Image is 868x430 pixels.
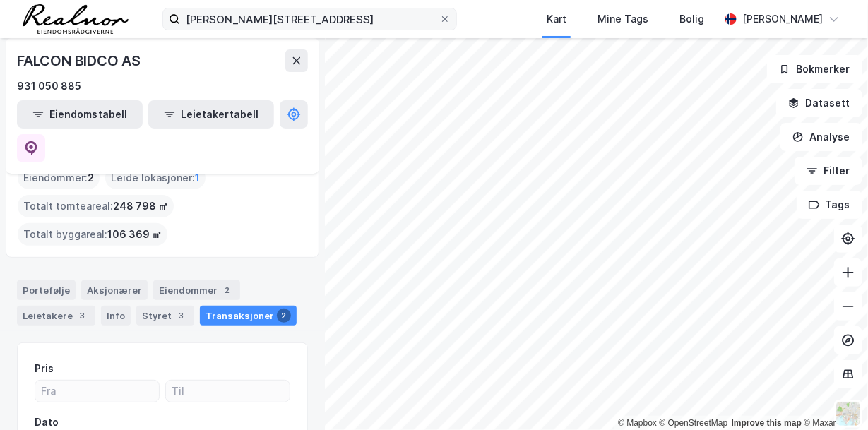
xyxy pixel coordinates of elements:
div: Totalt byggareal : [18,223,167,246]
button: Datasett [776,89,862,117]
div: Eiendommer [153,280,240,300]
a: OpenStreetMap [660,418,728,428]
span: 106 369 ㎡ [107,226,162,243]
div: Bolig [679,11,704,28]
a: Mapbox [618,418,657,428]
button: Analyse [780,123,862,151]
input: Søk på adresse, matrikkel, gårdeiere, leietakere eller personer [180,8,439,30]
button: Tags [797,191,862,219]
div: Mine Tags [598,11,648,28]
div: Portefølje [17,280,76,300]
span: 2 [88,169,94,186]
div: Pris [35,360,54,377]
div: 931 050 885 [17,78,81,95]
div: FALCON BIDCO AS [17,49,143,72]
a: Improve this map [732,418,802,428]
button: Bokmerker [767,55,862,83]
div: 3 [76,309,90,323]
button: Filter [795,157,862,185]
div: Leide lokasjoner : [105,167,206,189]
div: Leietakere [17,306,95,326]
span: 1 [195,169,200,186]
img: realnor-logo.934646d98de889bb5806.png [23,4,129,34]
input: Fra [35,381,159,402]
div: Styret [136,306,194,326]
div: 3 [174,309,189,323]
div: Aksjonærer [81,280,148,300]
input: Til [166,381,290,402]
div: Eiendommer : [18,167,100,189]
div: Kontrollprogram for chat [797,362,868,430]
div: 2 [277,309,291,323]
div: Totalt tomteareal : [18,195,174,217]
div: Info [101,306,131,326]
iframe: Chat Widget [797,362,868,430]
div: Kart [547,11,566,28]
button: Eiendomstabell [17,100,143,129]
div: [PERSON_NAME] [742,11,823,28]
div: 2 [220,283,234,297]
div: Transaksjoner [200,306,297,326]
span: 248 798 ㎡ [113,198,168,215]
button: Leietakertabell [148,100,274,129]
